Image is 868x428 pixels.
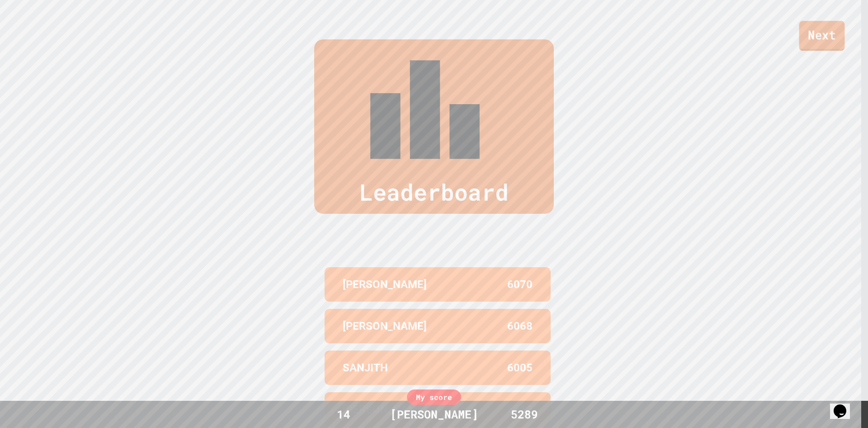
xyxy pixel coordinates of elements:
[507,360,533,376] p: 6005
[381,406,487,423] div: [PERSON_NAME]
[407,390,461,405] div: My score
[343,360,388,376] p: SANJITH
[314,39,554,214] div: Leaderboard
[343,276,427,293] p: [PERSON_NAME]
[507,276,533,293] p: 6070
[491,406,558,423] div: 5289
[310,406,377,423] div: 14
[799,21,845,51] a: Next
[830,392,859,419] iframe: chat widget
[507,318,533,334] p: 6068
[343,318,427,334] p: [PERSON_NAME]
